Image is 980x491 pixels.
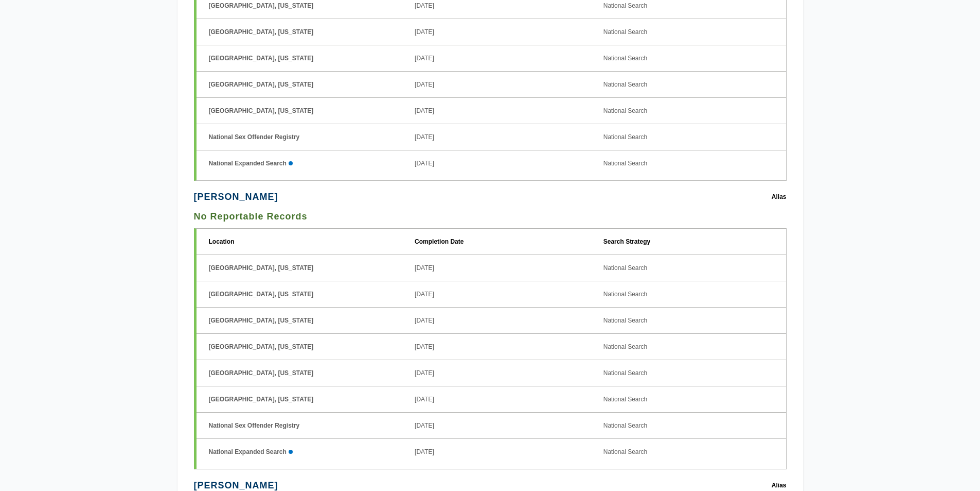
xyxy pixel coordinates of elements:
[209,2,314,9] span: [GEOGRAPHIC_DATA], [US_STATE]
[603,369,647,377] span: National Search
[209,159,287,168] span: National Expanded Search
[194,192,278,202] h3: [PERSON_NAME]
[209,107,314,114] span: [GEOGRAPHIC_DATA], [US_STATE]
[603,28,647,36] span: National Search
[415,160,434,167] span: [DATE]
[209,317,314,324] span: [GEOGRAPHIC_DATA], [US_STATE]
[194,480,278,490] h3: [PERSON_NAME]
[209,237,238,246] strong: Location
[415,396,434,403] span: [DATE]
[209,369,314,377] span: [GEOGRAPHIC_DATA], [US_STATE]
[415,133,434,141] span: [DATE]
[194,209,787,224] h3: No Reportable Records
[209,343,314,350] span: [GEOGRAPHIC_DATA], [US_STATE]
[603,396,647,403] span: National Search
[603,291,647,298] span: National Search
[209,81,314,88] span: [GEOGRAPHIC_DATA], [US_STATE]
[603,133,647,141] span: National Search
[603,160,647,167] span: National Search
[772,189,787,205] span: Alias
[415,448,434,455] span: [DATE]
[415,107,434,114] span: [DATE]
[209,422,300,429] span: National Sex Offender Registry
[603,448,647,455] span: National Search
[415,291,434,298] span: [DATE]
[415,343,434,350] span: [DATE]
[209,291,314,298] span: [GEOGRAPHIC_DATA], [US_STATE]
[415,2,434,9] span: [DATE]
[415,81,434,88] span: [DATE]
[603,237,653,246] strong: Search Strategy
[603,264,647,272] span: National Search
[415,28,434,36] span: [DATE]
[415,264,434,272] span: [DATE]
[209,447,287,456] span: National Expanded Search
[603,343,647,350] span: National Search
[209,55,314,62] span: [GEOGRAPHIC_DATA], [US_STATE]
[415,369,434,377] span: [DATE]
[603,107,647,114] span: National Search
[415,317,434,324] span: [DATE]
[415,237,467,246] strong: Completion Date
[209,396,314,403] span: [GEOGRAPHIC_DATA], [US_STATE]
[603,55,647,62] span: National Search
[603,81,647,88] span: National Search
[603,317,647,324] span: National Search
[209,264,314,272] span: [GEOGRAPHIC_DATA], [US_STATE]
[603,2,647,9] span: National Search
[415,55,434,62] span: [DATE]
[209,133,300,141] span: National Sex Offender Registry
[603,422,647,429] span: National Search
[209,28,314,36] span: [GEOGRAPHIC_DATA], [US_STATE]
[415,422,434,429] span: [DATE]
